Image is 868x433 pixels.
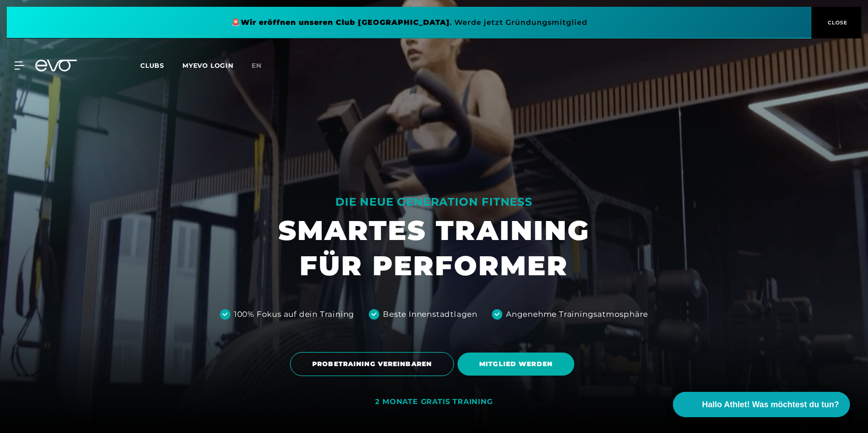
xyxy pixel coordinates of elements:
[383,309,477,320] div: Beste Innenstadtlagen
[252,61,272,71] a: en
[811,7,861,38] button: CLOSE
[375,397,492,407] div: 2 MONATE GRATIS TRAINING
[312,359,432,369] span: PROBETRAINING VEREINBAREN
[458,346,578,382] a: MITGLIED WERDEN
[182,61,234,70] a: MYEVO LOGIN
[140,61,164,70] span: Clubs
[234,309,354,320] div: 100% Fokus auf dein Training
[278,213,590,283] h1: SMARTES TRAINING FÜR PERFORMER
[290,345,458,383] a: PROBETRAINING VEREINBAREN
[702,399,839,411] span: Hallo Athlet! Was möchtest du tun?
[140,61,182,70] a: Clubs
[673,392,850,417] button: Hallo Athlet! Was möchtest du tun?
[825,19,848,27] span: CLOSE
[506,309,648,320] div: Angenehme Trainingsatmosphäre
[479,359,553,369] span: MITGLIED WERDEN
[278,195,590,209] div: DIE NEUE GENERATION FITNESS
[252,61,262,70] span: en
